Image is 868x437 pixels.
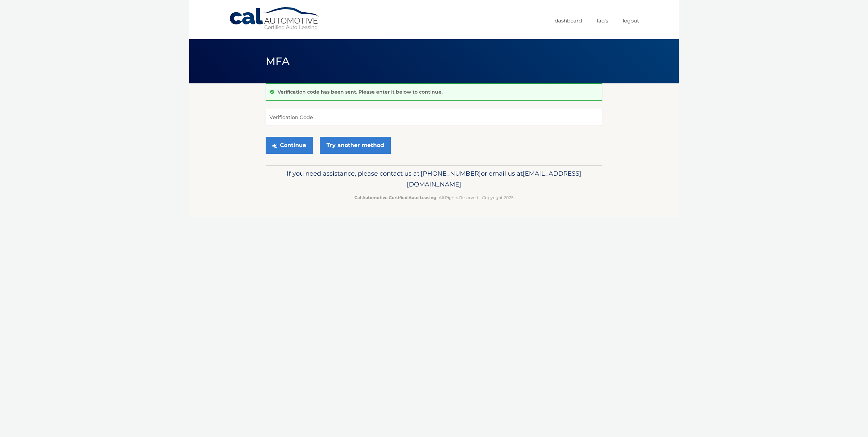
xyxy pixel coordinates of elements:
p: If you need assistance, please contact us at: or email us at [270,168,598,190]
strong: Cal Automotive Certified Auto Leasing [354,195,436,200]
a: Dashboard [555,15,582,26]
a: Cal Automotive [229,7,321,31]
p: Verification code has been sent. Please enter it below to continue. [278,89,443,95]
span: MFA [266,55,289,67]
input: Verification Code [266,109,602,126]
a: Logout [623,15,639,26]
span: [PHONE_NUMBER] [421,169,481,177]
a: FAQ's [597,15,608,26]
button: Continue [266,137,313,154]
p: - All Rights Reserved - Copyright 2025 [270,194,598,201]
a: Try another method [320,137,391,154]
span: [EMAIL_ADDRESS][DOMAIN_NAME] [407,169,581,188]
